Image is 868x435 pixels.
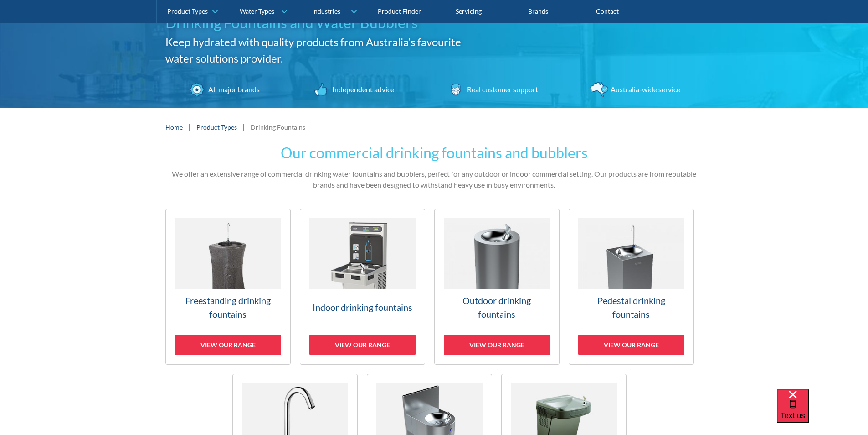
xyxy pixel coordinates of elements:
div: Water Types [240,7,274,15]
iframe: podium webchat widget bubble [777,389,868,435]
div: View our range [444,335,550,355]
div: Product Types [167,7,208,15]
h3: Indoor drinking fountains [309,300,416,314]
a: Product Types [196,122,237,132]
a: Outdoor drinking fountainsView our range [434,209,560,365]
a: Home [165,122,183,132]
div: Drinking Fountains [251,122,305,132]
p: We offer an extensive range of commercial drinking water fountains and bubblers, perfect for any ... [165,168,703,190]
div: All major brands [206,84,260,95]
div: Australia-wide service [608,84,680,95]
a: Freestanding drinking fountainsView our range [165,209,291,365]
div: Independent advice [330,84,394,95]
div: View our range [578,335,684,355]
div: | [187,121,192,132]
div: Real customer support [465,84,538,95]
h3: Freestanding drinking fountains [175,293,281,321]
div: View our range [175,335,281,355]
h2: Our commercial drinking fountains and bubblers [165,142,703,164]
h3: Outdoor drinking fountains [444,293,550,321]
div: | [241,121,246,132]
h2: Keep hydrated with quality products from Australia’s favourite water solutions provider. [165,34,475,67]
h3: Pedestal drinking fountains [578,293,684,321]
div: Industries [312,7,340,15]
div: View our range [309,335,416,355]
a: Pedestal drinking fountainsView our range [569,209,694,365]
a: Indoor drinking fountainsView our range [300,209,425,365]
